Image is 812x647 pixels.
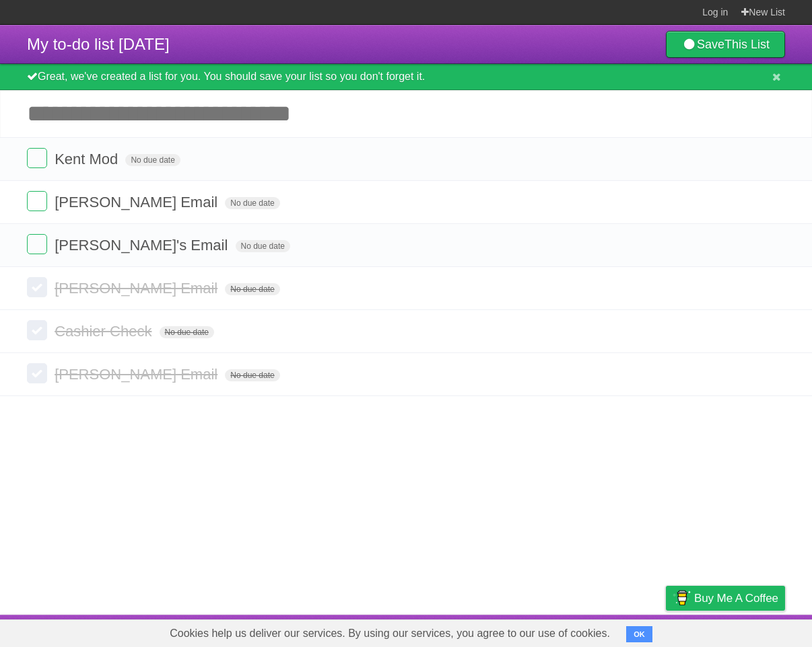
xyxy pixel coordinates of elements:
label: Done [27,191,47,211]
a: Privacy [648,618,683,644]
a: SaveThis List [666,31,785,58]
img: Buy me a coffee [673,586,691,609]
span: No due date [236,240,290,252]
span: No due date [225,197,279,209]
b: This List [724,38,770,51]
span: Kent Mod [55,151,121,167]
a: Buy me a coffee [666,586,785,611]
a: Terms [603,618,632,644]
label: Done [27,277,47,297]
button: OK [626,626,652,642]
span: [PERSON_NAME] Email [55,194,221,211]
label: Done [27,234,47,254]
label: Done [27,363,47,383]
a: Developers [531,618,586,644]
label: Done [27,320,47,340]
a: About [487,618,515,644]
span: [PERSON_NAME]'s Email [55,237,231,254]
span: No due date [225,283,279,295]
span: Cookies help us deliver our services. By using our services, you agree to our use of cookies. [156,620,623,647]
span: No due date [125,154,180,166]
a: Suggest a feature [700,618,785,644]
span: Buy me a coffee [694,586,778,610]
span: [PERSON_NAME] Email [55,366,221,383]
span: [PERSON_NAME] Email [55,280,221,297]
span: My to-do list [DATE] [27,35,170,53]
label: Done [27,148,47,168]
span: No due date [160,326,214,338]
span: Cashier Check [55,323,155,340]
span: No due date [225,369,279,381]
